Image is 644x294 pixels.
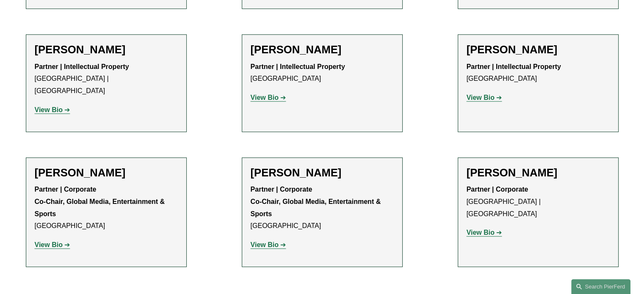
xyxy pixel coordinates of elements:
a: View Bio [251,241,286,248]
p: [GEOGRAPHIC_DATA] [467,61,610,85]
strong: View Bio [35,106,63,113]
strong: Partner | Corporate Co-Chair, Global Media, Entertainment & Sports [251,186,383,217]
strong: View Bio [251,241,279,248]
p: [GEOGRAPHIC_DATA] [35,184,178,232]
strong: View Bio [251,94,279,101]
p: [GEOGRAPHIC_DATA] [251,184,394,232]
a: Search this site [571,279,630,294]
h2: [PERSON_NAME] [467,43,610,56]
strong: Partner | Corporate Co-Chair, Global Media, Entertainment & Sports [35,186,167,217]
a: View Bio [35,106,70,113]
h2: [PERSON_NAME] [251,43,394,56]
p: [GEOGRAPHIC_DATA] | [GEOGRAPHIC_DATA] [35,61,178,97]
strong: Partner | Intellectual Property [467,63,561,70]
h2: [PERSON_NAME] [35,166,178,179]
strong: View Bio [467,94,495,101]
h2: [PERSON_NAME] [467,166,610,179]
h2: [PERSON_NAME] [35,43,178,56]
strong: View Bio [35,241,63,248]
strong: Partner | Intellectual Property [251,63,345,70]
h2: [PERSON_NAME] [251,166,394,179]
p: [GEOGRAPHIC_DATA] | [GEOGRAPHIC_DATA] [467,184,610,220]
p: [GEOGRAPHIC_DATA] [251,61,394,85]
strong: Partner | Corporate [467,186,528,193]
strong: Partner | Intellectual Property [35,63,129,70]
strong: View Bio [467,229,495,236]
a: View Bio [251,94,286,101]
a: View Bio [35,241,70,248]
a: View Bio [467,229,502,236]
a: View Bio [467,94,502,101]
